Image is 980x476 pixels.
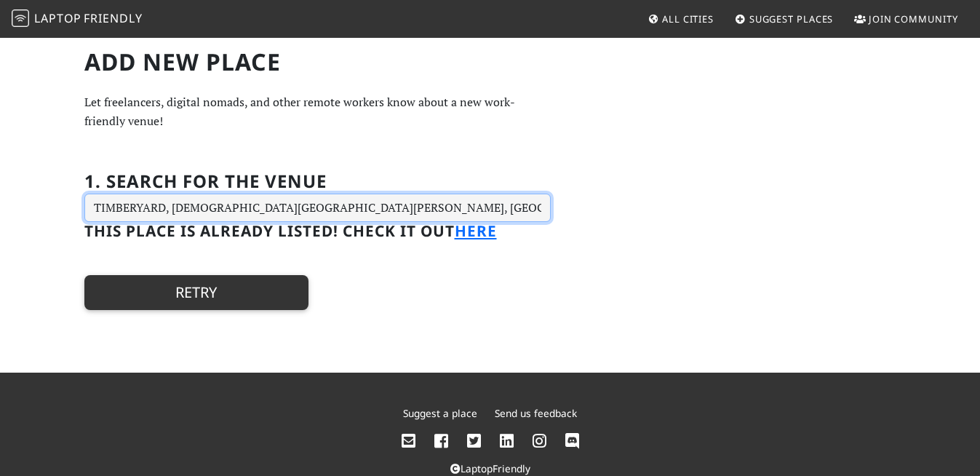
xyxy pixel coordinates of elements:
[84,275,309,310] button: Retry
[84,48,551,76] h1: Add new Place
[34,10,81,26] span: Laptop
[495,406,577,420] a: Send us feedback
[84,194,551,223] input: Enter a location
[642,6,720,32] a: All Cities
[869,12,958,25] span: Join Community
[84,171,327,192] h2: 1. Search for the venue
[84,222,551,240] h3: This place is already listed! Check it out
[84,10,142,26] span: Friendly
[84,93,551,130] p: Let freelancers, digital nomads, and other remote workers know about a new work-friendly venue!
[729,6,840,32] a: Suggest Places
[455,221,497,241] a: here
[662,12,714,25] span: All Cities
[12,7,143,32] a: LaptopFriendly LaptopFriendly
[450,461,530,475] a: LaptopFriendly
[12,9,29,27] img: LaptopFriendly
[848,6,964,32] a: Join Community
[749,12,834,25] span: Suggest Places
[403,406,477,420] a: Suggest a place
